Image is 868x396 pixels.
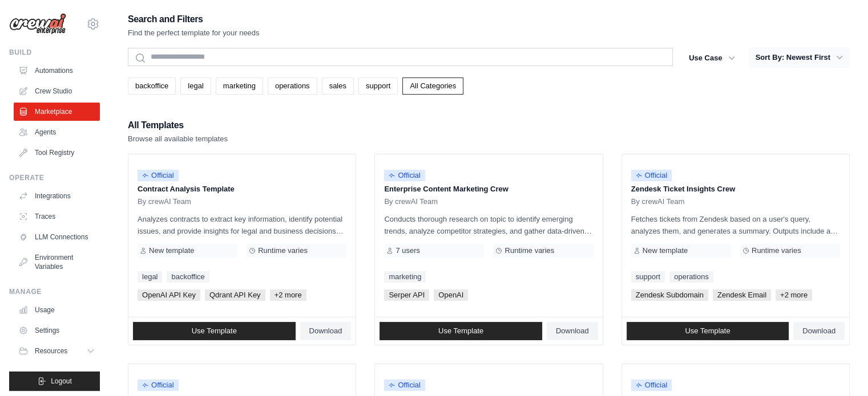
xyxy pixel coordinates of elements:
[14,82,100,100] a: Crew Studio
[643,246,688,255] span: New template
[9,173,100,182] div: Operate
[9,13,66,35] img: Logo
[180,77,211,95] a: legal
[138,183,346,195] p: Contract Analysis Template
[128,11,260,27] h2: Search and Filters
[14,342,100,360] button: Resources
[776,289,812,301] span: +2 more
[138,170,179,181] span: Official
[14,207,100,226] a: Traces
[752,246,801,255] span: Runtime varies
[802,326,835,336] span: Download
[322,77,354,95] a: sales
[627,322,789,340] a: Use Template
[51,377,72,386] span: Logout
[713,289,771,301] span: Zendesk Email
[309,326,342,336] span: Download
[395,246,420,255] span: 7 users
[258,246,308,255] span: Runtime varies
[384,170,425,181] span: Official
[138,289,200,301] span: OpenAI API Key
[384,271,426,283] a: marketing
[128,27,260,39] p: Find the perfect template for your needs
[384,183,593,195] p: Enterprise Content Marketing Crew
[14,62,100,80] a: Automations
[138,213,346,237] p: Analyzes contracts to extract key information, identify potential issues, and provide insights fo...
[138,197,191,206] span: By crewAI Team
[216,77,263,95] a: marketing
[631,183,840,195] p: Zendesk Ticket Insights Crew
[631,197,685,206] span: By crewAI Team
[14,248,100,276] a: Environment Variables
[128,117,228,133] h2: All Templates
[128,133,228,145] p: Browse all available templates
[138,271,162,283] a: legal
[14,321,100,340] a: Settings
[133,322,296,340] a: Use Template
[9,371,100,391] button: Logout
[268,77,317,95] a: operations
[556,326,589,336] span: Download
[547,322,598,340] a: Download
[167,271,209,283] a: backoffice
[14,144,100,162] a: Tool Registry
[631,170,672,181] span: Official
[270,289,306,301] span: +2 more
[438,326,483,336] span: Use Template
[35,346,67,356] span: Resources
[434,289,468,301] span: OpenAI
[631,271,665,283] a: support
[14,187,100,205] a: Integrations
[749,47,850,68] button: Sort By: Newest First
[14,228,100,246] a: LLM Connections
[384,379,425,391] span: Official
[669,271,713,283] a: operations
[14,123,100,141] a: Agents
[358,77,398,95] a: support
[631,379,672,391] span: Official
[631,289,708,301] span: Zendesk Subdomain
[384,213,593,237] p: Conducts thorough research on topic to identify emerging trends, analyze competitor strategies, a...
[384,289,429,301] span: Serper API
[682,48,742,68] button: Use Case
[793,322,845,340] a: Download
[192,326,237,336] span: Use Template
[9,287,100,296] div: Manage
[205,289,265,301] span: Qdrant API Key
[300,322,352,340] a: Download
[504,246,554,255] span: Runtime varies
[138,379,179,391] span: Official
[128,77,176,95] a: backoffice
[14,301,100,319] a: Usage
[631,213,840,237] p: Fetches tickets from Zendesk based on a user's query, analyzes them, and generates a summary. Out...
[384,197,438,206] span: By crewAI Team
[380,322,542,340] a: Use Template
[149,246,194,255] span: New template
[14,103,100,121] a: Marketplace
[402,77,463,95] a: All Categories
[9,48,100,57] div: Build
[685,326,730,336] span: Use Template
